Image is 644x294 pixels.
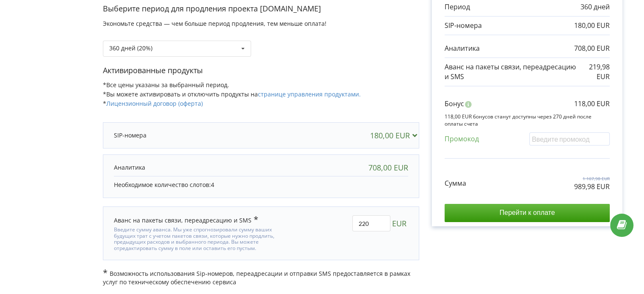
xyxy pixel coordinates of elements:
p: 1 107,98 EUR [574,176,610,181]
p: 708,00 EUR [574,44,610,53]
p: Активированные продукты [103,65,419,76]
span: *Все цены указаны за выбранный период. [103,81,229,89]
p: SIP-номера [114,131,146,140]
span: 4 [211,181,214,189]
input: Введите промокод [529,132,610,146]
p: 118,00 EUR бонусов станут доступны через 270 дней после оплаты счета [445,113,610,127]
p: Аналитика [114,163,145,172]
p: Период [445,2,470,12]
span: Экономьте средства — чем больше период продления, тем меньше оплата! [103,19,326,27]
p: Бонус [445,99,464,109]
p: Сумма [445,179,466,188]
p: Аванс на пакеты связи, переадресацию и SMS [445,62,578,82]
p: 989,98 EUR [574,182,610,192]
div: 708,00 EUR [368,163,408,172]
p: Возможность использования Sip-номеров, переадресации и отправки SMS предоставляется в рамках услу... [103,269,419,286]
p: 180,00 EUR [574,21,610,30]
p: 219,98 EUR [578,62,610,82]
div: 360 дней (20%) [109,45,152,51]
p: Промокод [445,134,479,144]
input: Перейти к оплате [445,204,610,222]
p: Необходимое количество слотов: [114,181,408,189]
a: странице управления продуктами. [258,90,361,98]
span: EUR [392,215,406,231]
p: 360 дней [580,2,610,12]
p: 118,00 EUR [574,99,610,109]
p: SIP-номера [445,21,482,30]
a: Лицензионный договор (оферта) [106,99,203,107]
span: *Вы можете активировать и отключить продукты на [103,90,361,98]
p: Выберите период для продления проекта [DOMAIN_NAME] [103,3,419,14]
div: Введите сумму аванса. Мы уже спрогнозировали сумму ваших будущих трат с учетом пакетов связи, кот... [114,225,293,251]
div: Аванс на пакеты связи, переадресацию и SMS [114,215,258,225]
div: 180,00 EUR [370,131,420,140]
p: Аналитика [445,44,480,53]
